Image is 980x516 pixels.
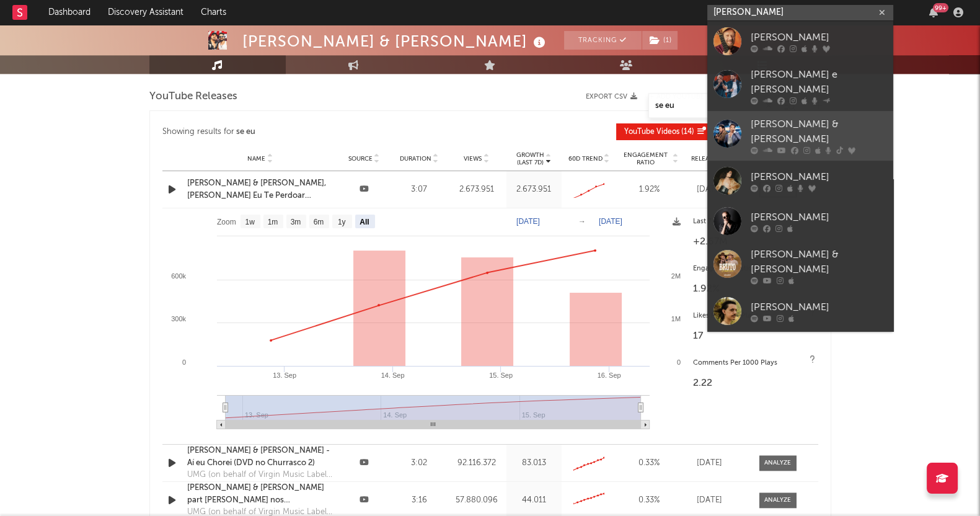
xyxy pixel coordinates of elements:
[693,234,812,249] div: +2.67M
[171,272,186,280] text: 600k
[395,457,444,469] div: 3:02
[489,371,513,379] text: 15. Sep
[676,358,680,366] text: 0
[707,331,893,371] a: [PERSON_NAME]
[449,494,503,507] div: 57.880.096
[751,210,887,225] div: [PERSON_NAME]
[599,217,622,226] text: [DATE]
[182,358,185,366] text: 0
[671,272,680,280] text: 2M
[510,184,558,196] div: 2.673.951
[360,218,369,226] text: All
[685,184,735,196] div: [DATE]
[707,161,893,201] a: [PERSON_NAME]
[751,247,887,277] div: [PERSON_NAME] & [PERSON_NAME]
[620,494,679,507] div: 0.33 %
[162,123,490,140] div: Showing results for
[751,300,887,314] div: [PERSON_NAME]
[381,371,404,379] text: 14. Sep
[693,215,812,229] div: Last 7 Days
[564,31,642,50] button: Tracking
[616,123,713,140] button: YouTube Videos(14)
[245,218,255,226] text: 1w
[707,61,893,111] a: [PERSON_NAME] e [PERSON_NAME]
[348,155,373,162] span: Source
[313,218,324,226] text: 6m
[693,329,812,344] div: 17
[691,155,720,162] span: Released
[751,30,887,45] div: [PERSON_NAME]
[693,262,812,277] div: Engagement Ratio
[510,457,558,469] div: 83.013
[149,89,237,104] span: YouTube Releases
[267,218,278,226] text: 1m
[624,128,679,136] span: YouTube Videos
[171,315,186,322] text: 300k
[707,201,893,241] a: [PERSON_NAME]
[510,494,558,507] div: 44.011
[516,151,544,159] p: Growth
[187,482,333,506] a: [PERSON_NAME] & [PERSON_NAME] part [PERSON_NAME] nos [GEOGRAPHIC_DATA]
[395,184,444,196] div: 3:07
[624,128,694,136] span: ( 14 )
[707,291,893,331] a: [PERSON_NAME]
[578,217,586,226] text: →
[751,68,887,97] div: [PERSON_NAME] e [PERSON_NAME]
[693,356,812,371] div: Comments Per 1000 Plays
[597,371,620,379] text: 16. Sep
[449,184,503,196] div: 2.673.951
[693,282,812,296] div: 1.92 %
[449,457,503,469] div: 92.116.372
[620,184,679,196] div: 1.92 %
[516,159,544,166] p: (Last 7d)
[929,7,938,17] button: 99+
[568,155,603,162] span: 60D Trend
[693,376,812,391] div: 2.22
[187,445,333,469] a: [PERSON_NAME] & [PERSON_NAME] - Aí eu Chorei (DVD no Churrasco 2)
[933,3,948,12] div: 99 +
[247,155,265,162] span: Name
[685,457,735,469] div: [DATE]
[620,457,679,469] div: 0.33 %
[707,21,893,61] a: [PERSON_NAME]
[620,151,671,166] span: Engagement Ratio
[693,309,812,324] div: Likes Per 1000 Plays
[516,217,540,226] text: [DATE]
[707,111,893,161] a: [PERSON_NAME] & [PERSON_NAME]
[642,31,678,50] button: (1)
[399,155,431,162] span: Duration
[337,218,345,226] text: 1y
[649,101,780,111] input: Search by song name or URL
[236,125,255,140] div: se eu
[273,371,296,379] text: 13. Sep
[187,177,333,202] a: [PERSON_NAME] & [PERSON_NAME], [PERSON_NAME] Eu Te Perdoar (Videoclipe Oficial)
[751,117,887,147] div: [PERSON_NAME] & [PERSON_NAME]
[217,218,236,226] text: Zoom
[685,494,735,507] div: [DATE]
[671,315,680,322] text: 1M
[242,31,549,51] div: [PERSON_NAME] & [PERSON_NAME]
[290,218,301,226] text: 3m
[707,241,893,291] a: [PERSON_NAME] & [PERSON_NAME]
[464,155,482,162] span: Views
[642,31,678,50] span: ( 1 )
[395,494,444,507] div: 3:16
[187,469,333,481] div: UMG (on behalf of Virgin Music Label And Artist Services (S&D)); LatinAutor - PeerMusic, Abramus ...
[751,169,887,184] div: [PERSON_NAME]
[707,5,893,20] input: Search for artists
